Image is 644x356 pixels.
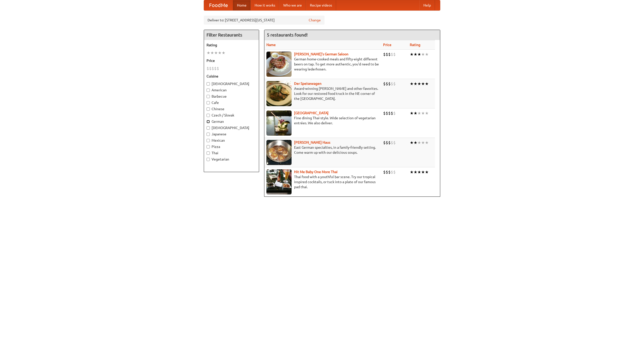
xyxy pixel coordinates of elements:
a: [PERSON_NAME] Haus [294,140,330,144]
img: speisewagen.jpg [266,81,292,106]
b: [GEOGRAPHIC_DATA] [294,111,329,115]
li: ★ [417,110,421,116]
li: ★ [417,169,421,175]
a: FoodMe [204,0,233,10]
li: ★ [414,169,417,175]
li: $ [386,81,388,87]
li: $ [386,169,388,175]
p: German home-cooked meals and fifty-eight different beers on tap. To get more authentic, you'd nee... [266,57,379,72]
div: Deliver to: [STREET_ADDRESS][US_STATE] [204,16,325,25]
a: Hit Me Baby One More Thai [294,170,338,174]
li: ★ [207,50,210,56]
img: kohlhaus.jpg [266,140,292,165]
li: $ [383,110,386,116]
img: satay.jpg [266,110,292,136]
li: ★ [410,110,414,116]
li: ★ [222,50,225,56]
li: $ [383,140,386,145]
li: ★ [417,52,421,57]
a: Rating [410,43,420,47]
li: $ [391,52,393,57]
input: Vegetarian [207,158,210,161]
h4: Filter Restaurants [204,30,259,40]
li: ★ [425,52,429,57]
li: ★ [421,110,425,116]
input: German [207,120,210,123]
li: ★ [210,50,214,56]
li: ★ [421,169,425,175]
li: $ [386,110,388,116]
li: $ [207,66,209,71]
li: ★ [417,81,421,87]
li: ★ [410,140,414,145]
li: ★ [414,52,417,57]
input: [DEMOGRAPHIC_DATA] [207,82,210,86]
li: ★ [414,140,417,145]
label: [DEMOGRAPHIC_DATA] [207,125,256,130]
li: ★ [410,169,414,175]
input: Thai [207,151,210,155]
a: Help [419,0,435,10]
li: ★ [218,50,222,56]
a: Recipe videos [306,0,336,10]
label: Thai [207,150,256,155]
label: Mexican [207,138,256,143]
li: ★ [214,50,218,56]
li: $ [391,140,393,145]
input: Japanese [207,133,210,136]
li: $ [393,140,396,145]
li: $ [383,81,386,87]
b: [PERSON_NAME]'s German Saloon [294,52,348,56]
li: $ [388,52,391,57]
label: Czech / Slovak [207,113,256,118]
label: Vegetarian [207,157,256,162]
input: Pizza [207,145,210,148]
li: $ [383,52,386,57]
h5: Price [207,58,256,63]
li: $ [388,81,391,87]
li: $ [388,140,391,145]
input: Czech / Slovak [207,114,210,117]
a: Change [309,18,321,23]
li: $ [214,66,217,71]
li: ★ [417,140,421,145]
input: Cafe [207,101,210,104]
li: $ [393,52,396,57]
li: ★ [425,110,429,116]
li: ★ [410,81,414,87]
li: ★ [410,52,414,57]
a: Price [383,43,391,47]
input: Mexican [207,139,210,142]
li: $ [212,66,214,71]
ng-pluralize: 5 restaurants found! [267,32,308,37]
li: ★ [425,169,429,175]
p: Thai food with a youthful bar scene. Try our tropical inspired cocktails, or tuck into a plate of... [266,174,379,189]
label: Cafe [207,100,256,105]
a: Name [266,43,276,47]
li: ★ [421,52,425,57]
li: $ [383,169,386,175]
li: $ [393,110,396,116]
p: East German specialties, in a family-friendly setting. Come warm up with our delicious soups. [266,145,379,155]
label: Chinese [207,106,256,111]
label: American [207,88,256,93]
li: $ [391,110,393,116]
li: ★ [414,81,417,87]
label: Pizza [207,144,256,149]
input: [DEMOGRAPHIC_DATA] [207,126,210,130]
li: $ [391,169,393,175]
a: Who we are [279,0,306,10]
a: Der Speisewagen [294,82,321,86]
li: ★ [421,140,425,145]
li: ★ [421,81,425,87]
label: German [207,119,256,124]
a: How it works [251,0,279,10]
img: esthers.jpg [266,52,292,77]
label: Japanese [207,132,256,137]
li: $ [209,66,212,71]
h5: Rating [207,43,256,48]
img: babythai.jpg [266,169,292,194]
li: $ [388,110,391,116]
